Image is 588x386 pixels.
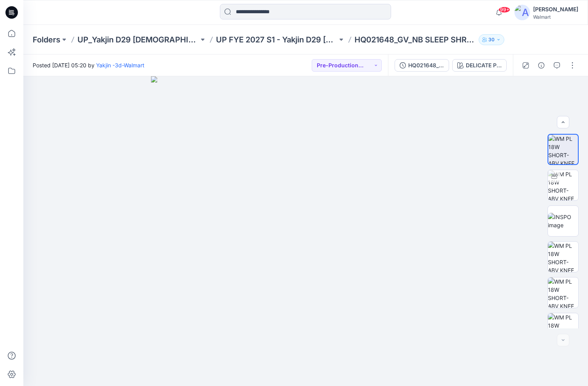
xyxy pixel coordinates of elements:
span: Posted [DATE] 05:20 by [33,61,144,69]
p: HQ021648_GV_NB SLEEP SHRKN SHORT SET_SHORT [355,34,476,45]
button: DELICATE PINK [452,59,507,72]
div: DELICATE PINK [466,61,502,70]
button: 30 [479,34,504,45]
button: HQ021648_GV_NB SLEEP SHRKN SHORT SET_SHORT [395,59,449,72]
div: Walmart [533,14,578,20]
a: UP FYE 2027 S1 - Yakjin D29 [DEMOGRAPHIC_DATA] Sleepwear [216,34,337,45]
a: UP_Yakjin D29 [DEMOGRAPHIC_DATA] Sleep [77,34,199,45]
img: WM PL 18W SHORT-ABV KNEE Turntable with Avatar [548,170,578,200]
img: avatar [514,5,530,20]
img: WM PL 18W SHORT-ABV KNEE Front wo Avatar [548,242,578,272]
span: 99+ [498,7,510,13]
img: WM PL 18W SHORT-ABV KNEE Colorway wo Avatar [548,135,578,164]
img: WM PL 18W SHORT-ABV KNEE Hip Side 1 wo Avatar [548,277,578,308]
img: INSPO image [548,213,578,229]
img: eyJhbGciOiJIUzI1NiIsImtpZCI6IjAiLCJzbHQiOiJzZXMiLCJ0eXAiOiJKV1QifQ.eyJkYXRhIjp7InR5cGUiOiJzdG9yYW... [151,76,461,386]
button: Details [535,59,548,72]
a: Yakjin -3d-Walmart [96,62,144,68]
div: [PERSON_NAME] [533,5,578,14]
p: 30 [488,35,495,44]
a: Folders [33,34,60,45]
img: WM PL 18W SHORT-ABV KNEE Back wo Avatar [548,313,578,344]
div: HQ021648_GV_NB SLEEP SHRKN SHORT SET_SHORT [408,61,444,70]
